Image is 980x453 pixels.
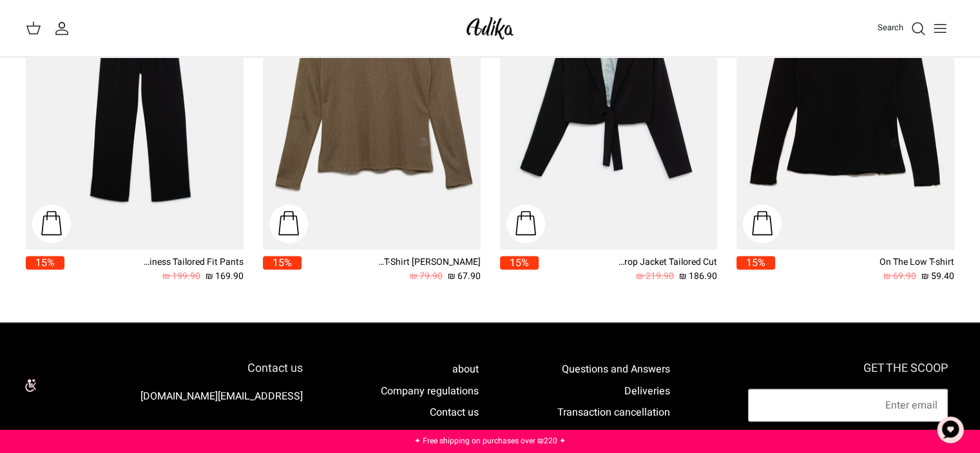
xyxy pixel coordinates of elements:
font: 69.90 ₪ [883,269,916,283]
font: 219.90 ₪ [636,269,674,283]
input: Email [748,389,948,422]
a: [EMAIL_ADDRESS][DOMAIN_NAME] [140,389,303,404]
a: 15% [736,256,775,284]
font: On The Low T-shirt [879,255,954,269]
font: 79.90 ₪ [410,269,443,283]
a: Company regulations [381,383,479,399]
font: All Business Crop Jacket Tailored Cut [568,255,717,269]
img: Adika IL [463,13,517,43]
button: Chat [931,410,970,449]
a: Contact us [430,405,479,420]
a: Questions and Answers [562,361,670,377]
a: All Business Tailored Fit Pants 169.90 ₪ 199.90 ₪ [64,256,244,284]
font: Contact us [247,360,303,377]
button: Toggle menu [926,14,954,43]
a: All Business Crop Jacket Tailored Cut 186.90 ₪ 219.90 ₪ [539,256,718,284]
font: 186.90 ₪ [679,269,717,283]
font: 199.90 ₪ [162,269,200,283]
a: ✦ Free shipping on purchases over ₪220 ✦ [414,435,566,447]
a: Search [878,21,926,36]
font: 15% [746,255,765,271]
a: Returning items [597,427,670,442]
font: 59.40 ₪ [921,269,954,283]
font: 15% [35,255,55,271]
font: Search [878,21,903,34]
a: Transaction cancellation [557,405,670,420]
a: 15% [263,256,302,284]
font: 169.90 ₪ [206,269,244,283]
font: 67.90 ₪ [448,269,481,283]
a: My account [54,21,75,36]
a: Deliveries [624,383,670,399]
a: 15% [500,256,539,284]
font: All Business Tailored Fit Pants [122,255,244,269]
img: accessibility_icon02.svg [10,368,45,403]
font: GET THE SCOOP [863,360,948,377]
a: about [452,361,479,377]
a: On The Low T-shirt 59.40 ₪ 69.90 ₪ [775,256,954,284]
a: 15% [26,256,64,284]
img: Adika IL [267,424,303,441]
font: 15% [510,255,529,271]
a: [PERSON_NAME] Long Sleeve T-Shirt 67.90 ₪ 79.90 ₪ [302,256,481,284]
font: [PERSON_NAME] Long Sleeve T-Shirt [334,255,481,269]
font: 15% [273,255,292,271]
